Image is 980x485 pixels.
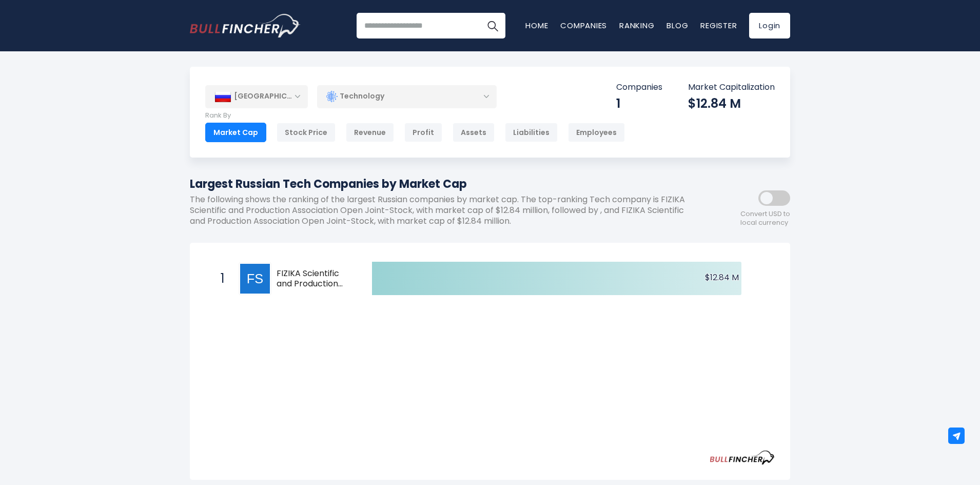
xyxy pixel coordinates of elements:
a: Ranking [619,20,654,31]
div: Liabilities [505,123,558,142]
div: Stock Price [277,123,336,142]
span: 1 [215,270,226,287]
div: Market Cap [205,123,266,142]
p: Market Capitalization [688,82,775,93]
div: Revenue [346,123,394,142]
img: Bullfincher logo [190,14,301,37]
a: Companies [560,20,607,31]
p: The following shows the ranking of the largest Russian companies by market cap. The top-ranking T... [190,195,698,226]
div: Employees [568,123,625,142]
span: FIZIKA Scientific and Production Association Open Joint-Stock [277,268,354,290]
p: Companies [616,82,662,93]
div: 1 [616,95,662,111]
div: Profit [404,123,442,142]
a: Go to homepage [190,14,300,37]
div: $12.84 M [688,95,775,111]
img: FIZIKA Scientific and Production Association Open Joint-Stock [240,264,270,294]
p: Rank By [205,111,625,120]
div: [GEOGRAPHIC_DATA] [205,85,308,108]
span: Convert USD to local currency [740,210,790,227]
a: Register [700,20,737,31]
div: Technology [317,85,497,108]
button: Search [480,13,505,38]
text: $12.84 M [705,271,739,283]
h1: Largest Russian Tech Companies by Market Cap [190,176,698,192]
a: Login [749,13,790,38]
a: Home [525,20,548,31]
div: Assets [453,123,495,142]
a: Blog [667,20,688,31]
